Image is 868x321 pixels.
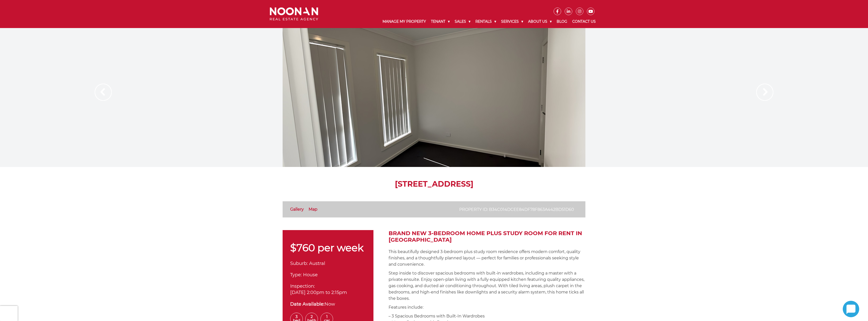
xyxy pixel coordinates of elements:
h1: [STREET_ADDRESS] [283,180,585,189]
p: $760 per week [290,243,366,253]
span: [DATE] 2:00pm to 2:15pm [290,290,347,295]
strong: Date Available: [290,301,324,307]
span: Austral [309,261,325,266]
a: Sales [452,15,473,28]
span: House [303,272,318,278]
p: This beautifully designed 3-bedroom plus study room residence offers modern comfort, quality fini... [389,249,585,267]
span: Type: [290,272,302,278]
a: Manage My Property [380,15,428,28]
a: Services [499,15,526,28]
p: Property ID: b34c014dcee84df78f863a442bd51d60 [459,206,574,213]
a: About Us [526,15,554,28]
img: Noonan Real Estate Agency [270,7,318,21]
div: Now [290,301,366,308]
a: Rentals [473,15,499,28]
a: Tenant [428,15,452,28]
a: Map [309,207,317,212]
a: Blog [554,15,570,28]
a: Contact Us [570,15,598,28]
h2: Brand New 3-Bedroom Home Plus Study Room for Rent in [GEOGRAPHIC_DATA] [389,230,585,243]
p: Features include: [389,304,585,310]
img: Arrow slider [95,84,112,101]
a: Gallery [290,207,304,212]
p: Step inside to discover spacious bedrooms with built-in wardrobes, including a master with a priv... [389,270,585,302]
span: Suburb: [290,261,308,266]
img: Arrow slider [756,84,773,101]
span: Inspection: [290,283,315,289]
